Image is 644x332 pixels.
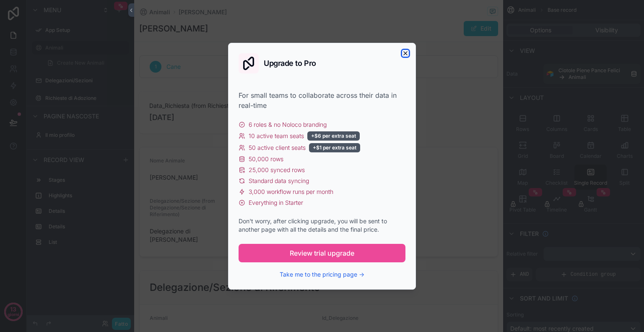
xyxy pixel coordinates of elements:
div: +$6 per extra seat [307,131,360,141]
span: 10 active team seats [249,132,304,140]
span: 3,000 workflow runs per month [249,188,333,196]
span: Standard data syncing [249,177,309,185]
button: Review trial upgrade [239,244,405,262]
span: 50,000 rows [249,155,283,163]
h2: Upgrade to Pro [264,60,316,67]
span: 25,000 synced rows [249,166,305,174]
div: Don't worry, after clicking upgrade, you will be sent to another page with all the details and th... [239,217,405,234]
button: Take me to the pricing page → [280,270,364,279]
div: +$1 per extra seat [309,143,360,152]
span: Everything in Starter [249,199,303,207]
span: Review trial upgrade [290,248,354,258]
span: 50 active client seats [249,144,306,152]
div: For small teams to collaborate across their data in real-time [239,90,405,110]
span: 6 roles & no Noloco branding [249,120,327,129]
